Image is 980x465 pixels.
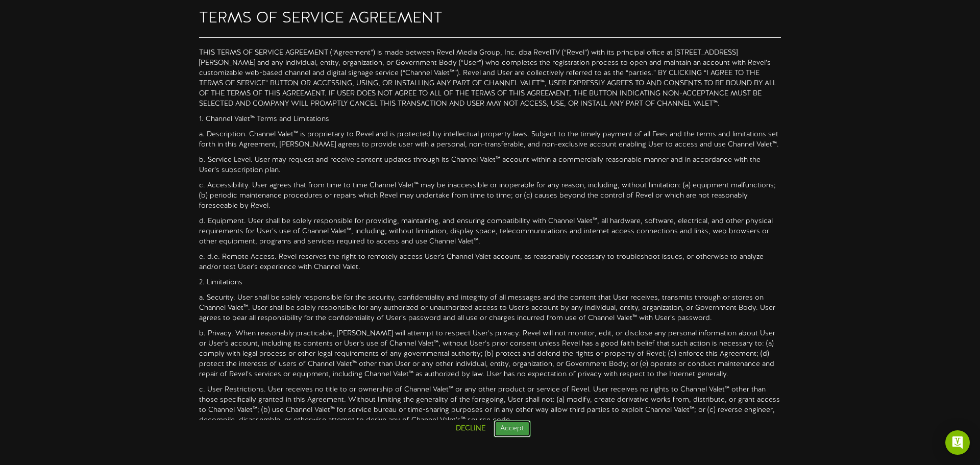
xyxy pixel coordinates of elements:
p: THIS TERMS OF SERVICE AGREEMENT (“Agreement”) is made between Revel Media Group, Inc. dba RevelTV... [199,48,781,109]
button: Accept [494,420,531,437]
p: 2. Limitations [199,278,781,288]
p: a. Description. Channel Valet™ is proprietary to Revel and is protected by intellectual property ... [199,130,781,150]
p: d. Equipment. User shall be solely responsible for providing, maintaining, and ensuring compatibi... [199,216,781,247]
p: b. Privacy. When reasonably practicable, [PERSON_NAME] will attempt to respect User’s privacy. Re... [199,329,781,380]
p: c. User Restrictions. User receives no title to or ownership of Channel Valet™ or any other produ... [199,385,781,426]
p: a. Security. User shall be solely responsible for the security, confidentiality and integrity of ... [199,293,781,324]
p: c. Accessibility. User agrees that from time to time Channel Valet™ may be inaccessible or inoper... [199,181,781,211]
h2: TERMS OF SERVICE AGREEMENT [199,10,781,27]
button: Decline [450,421,492,437]
p: 1. Channel Valet™ Terms and Limitations [199,114,781,125]
div: Open Intercom Messenger [945,430,970,455]
p: b. Service Level. User may request and receive content updates through its Channel Valet™ account... [199,155,781,176]
p: e. d.e. Remote Access. Revel reserves the right to remotely access User's Channel Valet account, ... [199,252,781,273]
